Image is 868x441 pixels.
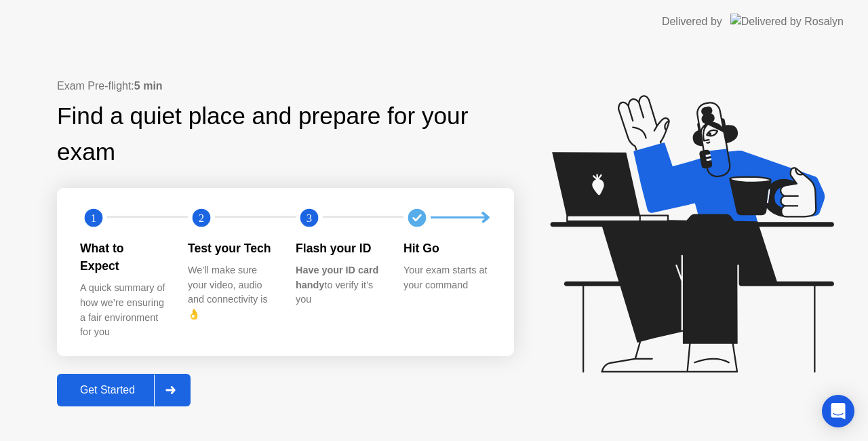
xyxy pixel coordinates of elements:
div: Flash your ID [296,239,382,257]
text: 3 [307,211,312,224]
text: 1 [91,211,96,224]
div: A quick summary of how we’re ensuring a fair environment for you [80,281,166,339]
b: 5 min [134,80,163,92]
button: Get Started [57,374,191,406]
div: Open Intercom Messenger [822,395,854,427]
img: Delivered by Rosalyn [730,14,844,29]
text: 2 [199,211,204,224]
div: Exam Pre-flight: [57,78,514,94]
div: What to Expect [80,239,166,275]
div: Get Started [61,384,154,396]
div: to verify it’s you [296,263,382,307]
div: Find a quiet place and prepare for your exam [57,98,514,170]
b: Have your ID card handy [296,265,378,290]
div: Test your Tech [188,239,274,257]
div: Hit Go [403,239,490,257]
div: Your exam starts at your command [403,263,490,292]
div: We’ll make sure your video, audio and connectivity is 👌 [188,263,274,322]
div: Delivered by [662,14,722,30]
